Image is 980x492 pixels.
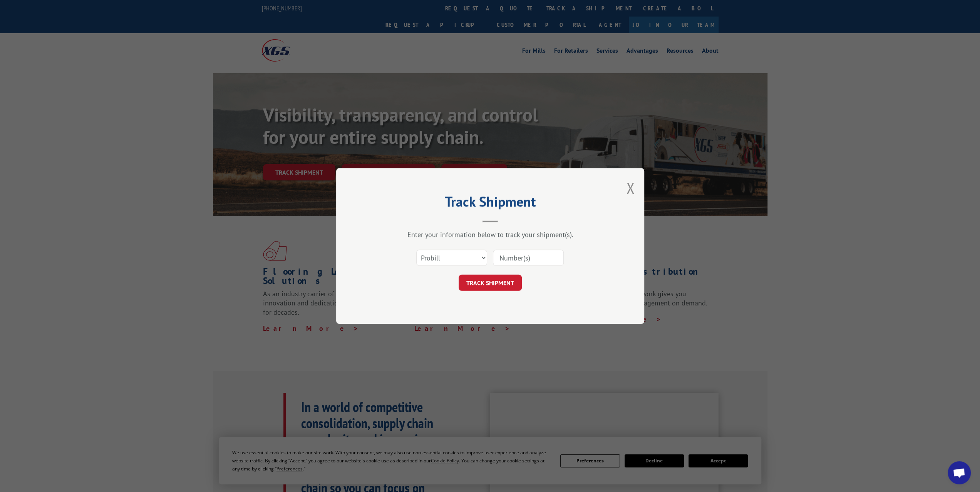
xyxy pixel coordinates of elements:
[626,178,635,198] button: Close modal
[493,250,564,266] input: Number(s)
[948,461,971,484] div: Open chat
[375,230,606,239] div: Enter your information below to track your shipment(s).
[459,275,522,291] button: TRACK SHIPMENT
[375,196,606,211] h2: Track Shipment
